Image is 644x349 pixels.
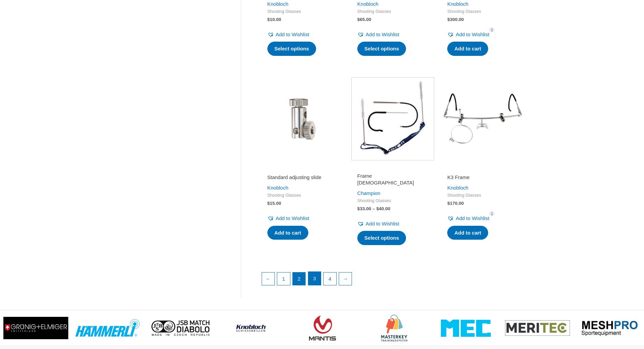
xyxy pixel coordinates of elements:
[276,215,309,221] span: Add to Wishlist
[357,190,380,196] a: Champion
[447,165,518,173] iframe: Customer reviews powered by Trustpilot
[376,206,390,211] bdi: 40.00
[308,272,321,285] a: Page 3
[267,174,338,181] h2: Standard adjusting slide
[357,206,371,211] bdi: 33.00
[447,9,518,15] span: Shooting Glasses
[357,173,428,189] a: Frame [DEMOGRAPHIC_DATA]
[489,211,495,216] span: 1
[447,193,518,198] span: Shooting Glasses
[267,17,270,22] span: $
[267,185,289,191] a: Knobloch
[357,1,379,7] a: Knobloch
[447,201,450,206] span: $
[456,215,489,221] span: Add to Wishlist
[324,272,336,285] a: Page 4
[262,272,275,285] a: ←
[357,17,371,22] bdi: 65.00
[267,193,338,198] span: Shooting Glasses
[267,30,309,39] a: Add to Wishlist
[447,42,488,56] a: Add to cart: “K5 Shooting Glasses”
[267,42,316,56] a: Select options for “Knobloch Nose Piece”
[293,272,306,285] span: Page 2
[339,272,352,285] a: →
[447,174,518,181] h2: K3 Frame
[267,174,338,183] a: Standard adjusting slide
[447,174,518,183] a: K3 Frame
[447,226,488,240] a: Add to cart: “K3 Frame”
[351,77,434,160] img: Frame Temples
[447,30,489,39] a: Add to Wishlist
[376,206,379,211] span: $
[357,219,399,228] a: Add to Wishlist
[277,272,290,285] a: Page 1
[261,271,525,289] nav: Product Pagination
[357,198,428,204] span: Shooting Glasses
[489,27,495,32] span: 1
[357,231,406,245] a: Select options for “Frame Temples”
[276,31,309,37] span: Add to Wishlist
[267,165,338,173] iframe: Customer reviews powered by Trustpilot
[441,77,524,160] img: K3 Frame
[267,17,281,22] bdi: 10.00
[357,42,406,56] a: Select options for “Knobloch Lensholder Set”
[366,31,399,37] span: Add to Wishlist
[267,226,308,240] a: Add to cart: “Standard adjusting slide”
[357,9,428,15] span: Shooting Glasses
[267,9,338,15] span: Shooting Glasses
[447,201,464,206] bdi: 170.00
[261,77,344,160] img: Standard adjusting slide
[373,206,375,211] span: –
[357,165,428,173] iframe: Customer reviews powered by Trustpilot
[357,30,399,39] a: Add to Wishlist
[357,173,428,186] h2: Frame [DEMOGRAPHIC_DATA]
[366,221,399,226] span: Add to Wishlist
[447,17,450,22] span: $
[447,17,464,22] bdi: 300.00
[267,1,289,7] a: Knobloch
[267,201,270,206] span: $
[357,17,360,22] span: $
[447,185,469,191] a: Knobloch
[456,31,489,37] span: Add to Wishlist
[447,214,489,223] a: Add to Wishlist
[357,206,360,211] span: $
[267,214,309,223] a: Add to Wishlist
[267,201,281,206] bdi: 15.00
[447,1,469,7] a: Knobloch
